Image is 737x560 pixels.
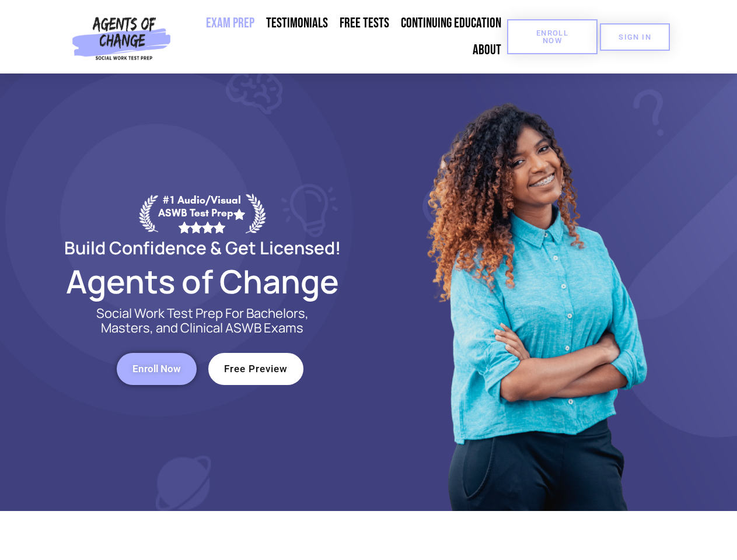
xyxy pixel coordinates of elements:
span: SIGN IN [619,33,651,41]
a: Exam Prep [200,10,260,37]
a: SIGN IN [600,23,670,51]
p: Social Work Test Prep For Bachelors, Masters, and Clinical ASWB Exams [83,306,322,335]
div: #1 Audio/Visual ASWB Test Prep [158,194,246,233]
a: Enroll Now [117,353,197,385]
a: About [467,37,507,64]
a: Continuing Education [395,10,507,37]
a: Free Tests [334,10,395,37]
h2: Build Confidence & Get Licensed! [36,239,369,256]
a: Enroll Now [507,19,598,54]
nav: Menu [176,10,507,64]
span: Enroll Now [132,364,181,374]
img: Website Image 1 (1) [418,73,652,511]
a: Free Preview [208,353,303,385]
a: Testimonials [260,10,334,37]
h2: Agents of Change [36,268,369,295]
span: Enroll Now [526,29,579,44]
span: Free Preview [224,364,288,374]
